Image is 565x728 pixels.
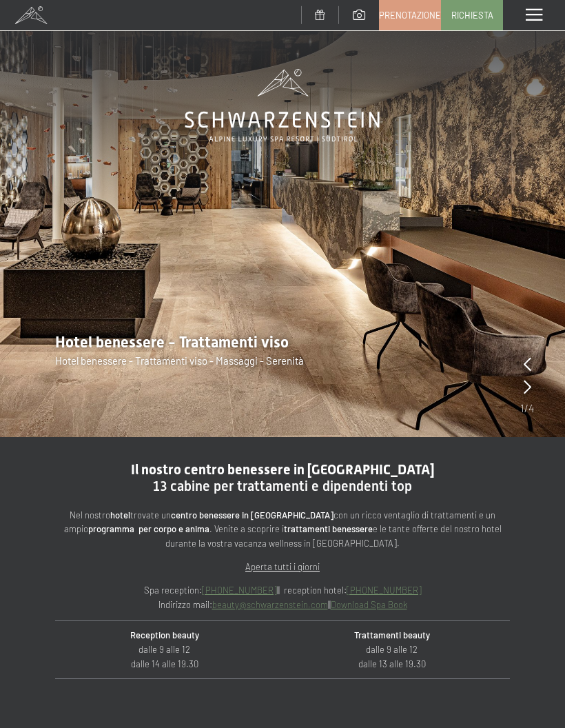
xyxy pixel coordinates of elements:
[171,509,333,520] strong: centro benessere in [GEOGRAPHIC_DATA]
[380,1,440,30] a: Prenotazione
[55,354,304,367] span: Hotel benessere - Trattamenti viso - Massaggi - Serenità
[131,461,435,478] span: Il nostro centro benessere in [GEOGRAPHIC_DATA]
[520,401,524,416] span: 1
[88,523,209,534] strong: programma per corpo e anima
[284,523,373,534] strong: trattamenti benessere
[55,621,274,678] td: dalle 9 alle 12 dalle 14 alle 19.30
[245,561,320,572] u: Aperta tutti i giorni
[212,599,328,610] a: beauty@schwarzenstein.com
[110,509,130,520] strong: hotel
[55,508,510,551] p: Nel nostro trovate un con un ricco ventaglio di trattamenti e un ampio . Venite a scoprire i e le...
[274,621,510,678] td: dalle 9 alle 12 dalle 13 alle 19.30
[528,401,534,416] span: 4
[451,9,493,21] span: Richiesta
[153,478,412,494] span: 13 cabine per trattamenti e dipendenti top
[55,583,510,612] p: Spa reception: || reception hotel: Indirizzo mail: ||
[347,585,422,596] a: [PHONE_NUMBER]
[202,585,277,596] a: [PHONE_NUMBER]
[524,401,528,416] span: /
[331,599,407,610] a: Download Spa Book
[55,334,289,351] span: Hotel benessere - Trattamenti viso
[130,629,199,640] strong: Reception beauty
[442,1,502,30] a: Richiesta
[379,9,441,21] span: Prenotazione
[354,629,430,640] strong: Trattamenti beauty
